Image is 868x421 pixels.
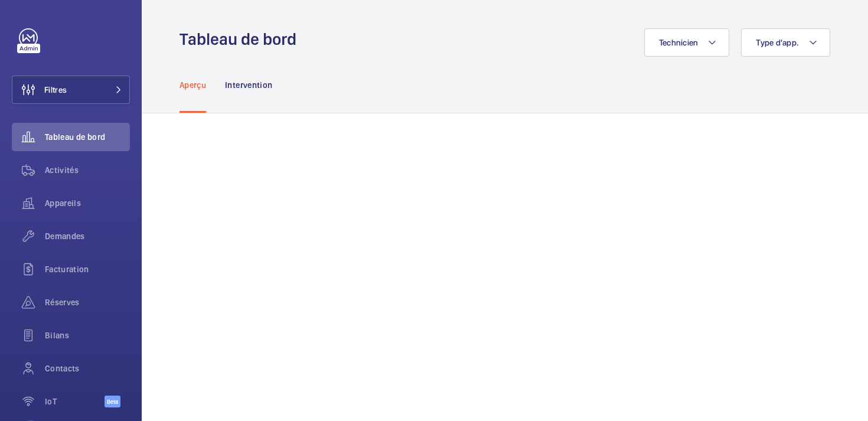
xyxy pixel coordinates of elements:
[105,396,120,407] span: Beta
[45,329,130,341] span: Bilans
[45,164,130,176] span: Activités
[44,84,67,96] span: Filtres
[12,76,130,104] button: Filtres
[180,28,304,50] h1: Tableau de bord
[741,28,830,57] button: Type d'app.
[756,38,799,47] span: Type d'app.
[45,296,130,308] span: Réserves
[45,263,130,275] span: Facturation
[644,28,730,57] button: Technicien
[45,197,130,209] span: Appareils
[45,396,105,407] span: IoT
[180,79,206,91] p: Aperçu
[45,131,130,143] span: Tableau de bord
[45,230,130,242] span: Demandes
[659,38,699,47] span: Technicien
[225,79,272,91] p: Intervention
[45,363,130,374] span: Contacts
